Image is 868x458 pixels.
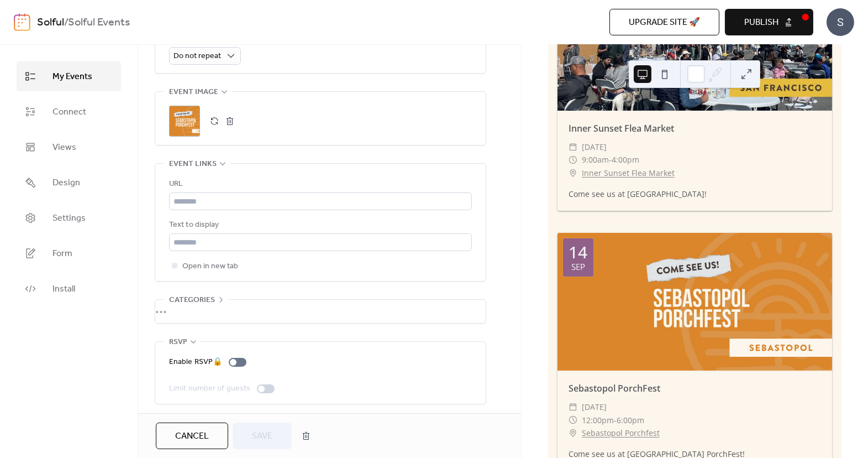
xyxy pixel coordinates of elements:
[629,16,700,29] span: Upgrade site 🚀
[582,400,607,414] span: [DATE]
[17,238,121,268] a: Form
[569,414,577,427] div: ​
[169,294,215,307] span: Categories
[612,153,639,166] span: 4:00pm
[609,9,719,35] button: Upgrade site 🚀
[173,49,221,64] span: Do not repeat
[52,106,86,119] span: Connect
[582,426,660,440] a: Sebastopol Porchfest
[569,166,577,180] div: ​
[156,423,228,449] button: Cancel
[569,153,577,166] div: ​
[52,247,72,261] span: Form
[17,61,121,91] a: My Events
[17,132,121,162] a: Views
[617,414,644,427] span: 6:00pm
[17,203,121,233] a: Settings
[52,176,80,190] span: Design
[169,86,218,99] span: Event image
[582,140,607,154] span: [DATE]
[175,430,209,443] span: Cancel
[17,274,121,304] a: Install
[557,382,832,395] div: Sebastopol PorchFest
[582,153,609,166] span: 9:00am
[169,158,217,171] span: Event links
[52,283,75,296] span: Install
[571,263,585,271] div: Sep
[37,12,64,33] a: Solful
[64,12,68,33] b: /
[52,141,76,154] span: Views
[614,414,617,427] span: -
[52,212,86,225] span: Settings
[169,178,470,191] div: URL
[155,300,486,323] div: •••
[169,336,187,349] span: RSVP
[569,140,577,154] div: ​
[569,244,587,261] div: 14
[582,414,614,427] span: 12:00pm
[68,12,130,33] b: Solful Events
[725,9,813,35] button: Publish
[182,260,238,273] span: Open in new tab
[17,168,121,197] a: Design
[52,70,92,84] span: My Events
[609,153,612,166] span: -
[17,97,121,127] a: Connect
[744,16,778,29] span: Publish
[169,106,200,137] div: ;
[14,13,30,31] img: logo
[582,166,675,180] a: Inner Sunset Flea Market
[827,8,854,36] div: S
[557,188,832,200] div: Come see us at [GEOGRAPHIC_DATA]!
[169,218,470,232] div: Text to display
[569,426,577,440] div: ​
[557,122,832,135] div: Inner Sunset Flea Market
[569,400,577,414] div: ​
[169,382,250,395] div: Limit number of guests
